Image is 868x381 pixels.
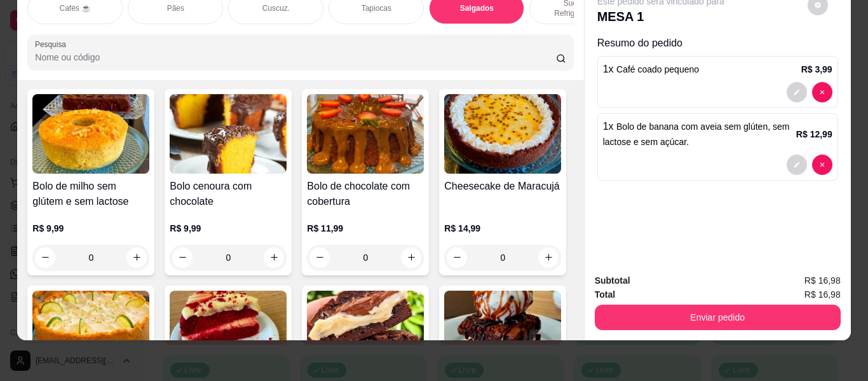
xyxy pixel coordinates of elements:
span: Café coado pequeno [616,64,699,74]
strong: Total [595,289,615,300]
button: decrease-product-quantity [787,155,807,175]
button: decrease-product-quantity [309,247,330,268]
p: 1 x [603,119,796,149]
p: 1 x [603,62,699,77]
img: product-image [32,94,149,174]
button: decrease-product-quantity [812,155,832,175]
img: product-image [444,94,561,174]
span: R$ 16,98 [804,274,841,287]
p: R$ 9,99 [170,222,287,235]
img: product-image [307,291,424,370]
p: R$ 11,99 [307,222,424,235]
input: Pesquisa [35,51,556,64]
button: increase-product-quantity [126,247,147,268]
p: R$ 12,99 [796,128,832,141]
p: Resumo do pedido [597,36,838,51]
img: product-image [170,291,287,370]
button: decrease-product-quantity [812,82,832,102]
button: decrease-product-quantity [787,82,807,102]
img: product-image [444,291,561,370]
p: Cuscuz. [262,3,290,13]
label: Pesquisa [35,39,71,50]
p: Salgados [460,3,494,13]
h4: Cheesecake de Maracujá [444,179,561,194]
img: product-image [32,291,149,370]
span: Bolo de banana com aveia sem glúten, sem lactose e sem açúcar. [603,121,790,147]
img: product-image [170,94,287,174]
p: MESA 1 [597,8,724,25]
p: R$ 9,99 [32,222,149,235]
span: R$ 16,98 [804,287,841,301]
p: R$ 14,99 [444,222,561,235]
h4: Bolo cenoura com chocolate [170,179,287,209]
button: increase-product-quantity [264,247,284,268]
img: product-image [307,94,424,174]
p: Cafés ☕ [59,3,91,13]
button: decrease-product-quantity [35,247,55,268]
button: increase-product-quantity [401,247,421,268]
button: decrease-product-quantity [172,247,193,268]
h4: Bolo de chocolate com cobertura [307,179,424,209]
p: R$ 3,99 [801,63,832,76]
strong: Subtotal [595,275,630,286]
p: Pães [167,3,184,13]
button: increase-product-quantity [538,247,559,268]
button: Enviar pedido [595,305,841,330]
button: decrease-product-quantity [447,247,467,268]
p: Tapiocas [362,3,391,13]
h4: Bolo de milho sem glútem e sem lactose [32,179,149,209]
